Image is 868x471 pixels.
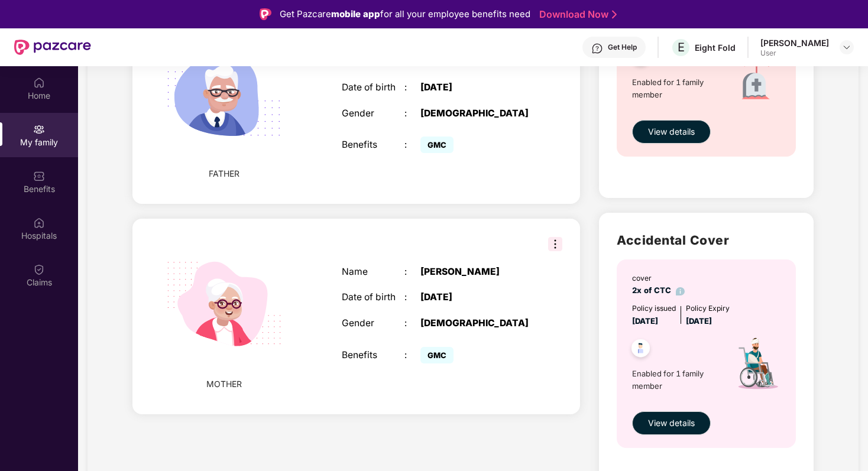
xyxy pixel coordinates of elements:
img: New Pazcare Logo [14,40,91,55]
img: svg+xml;base64,PHN2ZyBpZD0iQ2xhaW0iIHhtbG5zPSJodHRwOi8vd3d3LnczLm9yZy8yMDAwL3N2ZyIgd2lkdGg9IjIwIi... [33,264,45,275]
span: E [678,40,685,54]
div: Benefits [342,139,404,151]
div: [PERSON_NAME] [420,267,530,278]
div: Gender [342,318,404,329]
div: cover [632,272,685,284]
img: info [676,287,685,296]
div: Get Help [608,43,637,52]
span: Enabled for 1 family member [632,76,720,100]
div: Name [342,267,404,278]
img: svg+xml;base64,PHN2ZyBpZD0iSG9tZSIgeG1sbnM9Imh0dHA6Ly93d3cudzMub3JnLzIwMDAvc3ZnIiB3aWR0aD0iMjAiIG... [33,77,45,89]
div: : [404,267,420,278]
img: svg+xml;base64,PHN2ZyB4bWxucz0iaHR0cDovL3d3dy53My5vcmcvMjAwMC9zdmciIHhtbG5zOnhsaW5rPSJodHRwOi8vd3... [151,21,297,167]
div: : [404,292,420,303]
div: Date of birth [342,82,404,93]
strong: mobile app [331,8,380,20]
div: [DEMOGRAPHIC_DATA] [420,108,530,119]
img: svg+xml;base64,PHN2ZyB3aWR0aD0iMjAiIGhlaWdodD0iMjAiIHZpZXdCb3g9IjAgMCAyMCAyMCIgZmlsbD0ibm9uZSIgeG... [33,124,45,135]
div: [DATE] [420,292,530,303]
a: Download Now [539,8,613,21]
span: [DATE] [632,316,658,326]
span: 2x of CTC [632,285,685,295]
button: View details [632,120,711,144]
img: Stroke [612,8,617,21]
button: View details [632,411,711,435]
div: Get Pazcare for all your employee benefits need [280,7,530,21]
span: MOTHER [206,378,242,391]
img: icon [720,35,793,114]
div: Date of birth [342,292,404,303]
div: Policy Expiry [686,303,730,314]
div: [PERSON_NAME] [760,37,829,48]
div: [DATE] [420,82,530,93]
div: Eight Fold [695,42,736,53]
span: FATHER [209,167,239,180]
div: Benefits [342,350,404,361]
div: : [404,82,420,93]
h2: Accidental Cover [617,230,795,250]
span: [DATE] [686,316,712,326]
div: : [404,350,420,361]
div: [DEMOGRAPHIC_DATA] [420,318,530,329]
img: svg+xml;base64,PHN2ZyB3aWR0aD0iMzIiIGhlaWdodD0iMzIiIHZpZXdCb3g9IjAgMCAzMiAzMiIgZmlsbD0ibm9uZSIgeG... [548,237,562,251]
div: Gender [342,108,404,119]
img: svg+xml;base64,PHN2ZyB4bWxucz0iaHR0cDovL3d3dy53My5vcmcvMjAwMC9zdmciIHdpZHRoPSI0OC45NDMiIGhlaWdodD... [626,336,655,365]
span: Enabled for 1 family member [632,368,720,392]
img: svg+xml;base64,PHN2ZyBpZD0iRHJvcGRvd24tMzJ4MzIiIHhtbG5zPSJodHRwOi8vd3d3LnczLm9yZy8yMDAwL3N2ZyIgd2... [842,43,851,52]
img: Logo [260,8,271,20]
div: : [404,108,420,119]
span: GMC [420,137,454,153]
div: Policy issued [632,303,676,314]
img: svg+xml;base64,PHN2ZyBpZD0iQmVuZWZpdHMiIHhtbG5zPSJodHRwOi8vd3d3LnczLm9yZy8yMDAwL3N2ZyIgd2lkdGg9Ij... [33,170,45,182]
div: User [760,48,829,58]
span: View details [648,417,695,430]
img: svg+xml;base64,PHN2ZyB4bWxucz0iaHR0cDovL3d3dy53My5vcmcvMjAwMC9zdmciIHdpZHRoPSIyMjQiIGhlaWdodD0iMT... [151,230,297,377]
img: svg+xml;base64,PHN2ZyBpZD0iSGVscC0zMngzMiIgeG1sbnM9Imh0dHA6Ly93d3cudzMub3JnLzIwMDAvc3ZnIiB3aWR0aD... [591,43,603,54]
img: icon [720,327,793,406]
div: : [404,318,420,329]
span: View details [648,125,695,138]
img: svg+xml;base64,PHN2ZyBpZD0iSG9zcGl0YWxzIiB4bWxucz0iaHR0cDovL3d3dy53My5vcmcvMjAwMC9zdmciIHdpZHRoPS... [33,217,45,229]
span: GMC [420,347,454,363]
div: : [404,139,420,151]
